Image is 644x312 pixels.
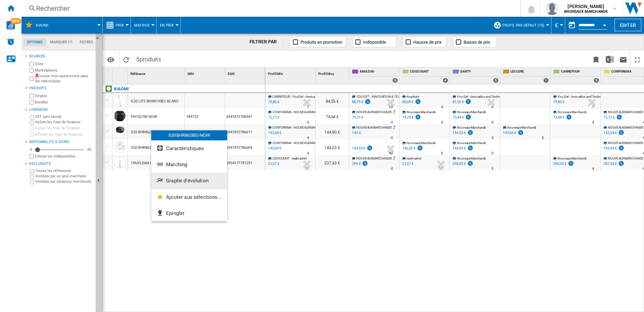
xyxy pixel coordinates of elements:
button: Matching [151,157,227,173]
button: Ajouter aux sélections... [151,189,227,205]
span: Epingler [166,210,184,216]
span: Graphe d'évolution [166,178,209,184]
span: Caractéristiques [166,145,204,151]
div: S20 BHR8628EU NOIR [151,130,227,140]
span: Matching [166,162,187,168]
span: Ajouter aux sélections... [166,194,222,200]
button: Epingler... [151,205,227,221]
button: Graphe d'évolution [151,173,227,189]
button: Caractéristiques [151,140,227,157]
